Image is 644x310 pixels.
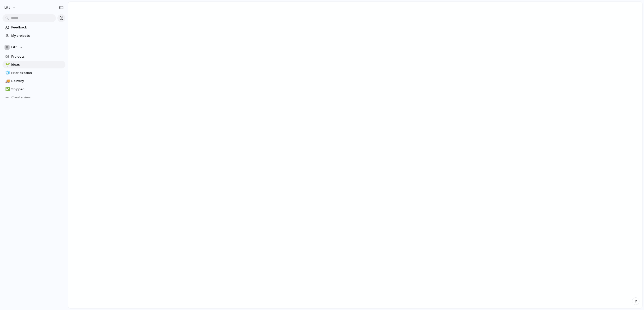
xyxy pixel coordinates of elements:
[11,79,64,84] span: Delivery
[11,33,64,38] span: My projects
[11,95,31,100] span: Create view
[3,61,65,68] a: 🌱Ideas
[5,70,9,76] div: 🧊
[11,87,64,92] span: Shipped
[5,70,10,75] button: 🧊
[5,79,10,84] button: 🚚
[5,87,10,92] button: ✅
[5,78,9,84] div: 🚚
[5,86,9,92] div: ✅
[11,70,64,75] span: Prioritization
[5,62,9,68] div: 🌱
[11,25,64,30] span: Feedback
[11,54,64,59] span: Projects
[3,86,65,93] a: ✅Shipped
[3,94,65,101] button: Create view
[3,69,65,77] a: 🧊Prioritization
[11,62,64,67] span: Ideas
[3,53,65,60] a: Projects
[3,24,65,31] a: Feedback
[3,32,65,40] a: My projects
[11,45,17,50] span: Litt
[5,62,10,67] button: 🌱
[3,77,65,85] a: 🚚Delivery
[3,44,65,51] button: Litt
[2,4,19,12] button: Litt
[5,5,10,10] span: Litt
